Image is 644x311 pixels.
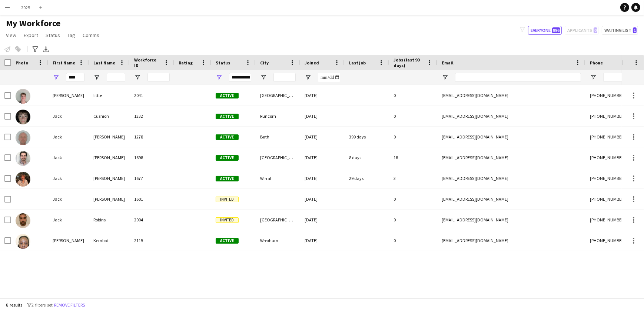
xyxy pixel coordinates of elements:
[256,210,300,230] div: [GEOGRAPHIC_DATA]
[134,74,141,81] button: Open Filter Menu
[389,127,437,147] div: 0
[437,127,585,147] div: [EMAIL_ADDRESS][DOMAIN_NAME]
[16,234,30,249] img: Jackline Kemboi
[89,127,130,147] div: [PERSON_NAME]
[83,32,99,39] span: Comms
[48,106,89,126] div: Jack
[31,302,53,308] span: 2 filters set
[130,230,174,251] div: 2115
[48,85,89,106] div: [PERSON_NAME]
[130,168,174,188] div: 1677
[300,106,345,126] div: [DATE]
[130,189,174,209] div: 1601
[93,74,100,81] button: Open Filter Menu
[89,230,130,251] div: Kemboi
[300,85,345,106] div: [DATE]
[89,85,130,106] div: little
[349,60,366,66] span: Last job
[216,134,239,140] span: Active
[67,32,75,39] span: Tag
[394,57,424,68] span: Jobs (last 90 days)
[256,168,300,188] div: Wirral
[305,74,311,81] button: Open Filter Menu
[590,74,597,81] button: Open Filter Menu
[134,57,161,68] span: Workforce ID
[21,30,41,40] a: Export
[16,110,30,124] img: Jack Cushion
[442,74,448,81] button: Open Filter Menu
[345,127,389,147] div: 399 days
[300,230,345,251] div: [DATE]
[53,301,86,309] button: Remove filters
[48,127,89,147] div: Jack
[130,106,174,126] div: 1332
[389,210,437,230] div: 0
[442,60,454,66] span: Email
[300,168,345,188] div: [DATE]
[42,45,50,54] app-action-btn: Export XLSX
[24,32,38,39] span: Export
[130,210,174,230] div: 2004
[389,85,437,106] div: 0
[89,106,130,126] div: Cushion
[48,210,89,230] div: Jack
[16,172,30,187] img: Jack Lambert
[16,130,30,145] img: Jack Foster
[48,189,89,209] div: Jack
[130,127,174,147] div: 1278
[389,147,437,168] div: 18
[16,60,28,66] span: Photo
[437,230,585,251] div: [EMAIL_ADDRESS][DOMAIN_NAME]
[256,230,300,251] div: Wrexham
[31,45,40,54] app-action-btn: Advanced filters
[318,73,340,82] input: Joined Filter Input
[256,106,300,126] div: Runcorn
[300,210,345,230] div: [DATE]
[552,27,560,33] span: 996
[130,147,174,168] div: 1698
[437,168,585,188] div: [EMAIL_ADDRESS][DOMAIN_NAME]
[6,32,16,39] span: View
[300,189,345,209] div: [DATE]
[389,168,437,188] div: 3
[256,127,300,147] div: Bath
[216,217,239,223] span: Invited
[602,26,638,35] button: Waiting list1
[256,147,300,168] div: [GEOGRAPHIC_DATA]
[89,210,130,230] div: Robins
[216,114,239,119] span: Active
[16,213,30,228] img: Jack Robins
[93,60,115,66] span: Last Name
[437,189,585,209] div: [EMAIL_ADDRESS][DOMAIN_NAME]
[273,73,296,82] input: City Filter Input
[6,18,60,29] span: My Workforce
[147,73,170,82] input: Workforce ID Filter Input
[107,73,125,82] input: Last Name Filter Input
[216,176,239,181] span: Active
[3,30,19,40] a: View
[46,32,60,39] span: Status
[53,60,75,66] span: First Name
[389,189,437,209] div: 0
[256,85,300,106] div: [GEOGRAPHIC_DATA]
[130,85,174,106] div: 2041
[43,30,63,40] a: Status
[300,147,345,168] div: [DATE]
[345,168,389,188] div: 29 days
[89,147,130,168] div: [PERSON_NAME]
[389,106,437,126] div: 0
[48,230,89,251] div: [PERSON_NAME]
[216,60,230,66] span: Status
[437,147,585,168] div: [EMAIL_ADDRESS][DOMAIN_NAME]
[179,60,193,66] span: Rating
[80,30,102,40] a: Comms
[216,197,239,202] span: Invited
[437,210,585,230] div: [EMAIL_ADDRESS][DOMAIN_NAME]
[260,60,269,66] span: City
[437,106,585,126] div: [EMAIL_ADDRESS][DOMAIN_NAME]
[455,73,581,82] input: Email Filter Input
[89,168,130,188] div: [PERSON_NAME]
[437,85,585,106] div: [EMAIL_ADDRESS][DOMAIN_NAME]
[66,73,84,82] input: First Name Filter Input
[590,60,603,66] span: Phone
